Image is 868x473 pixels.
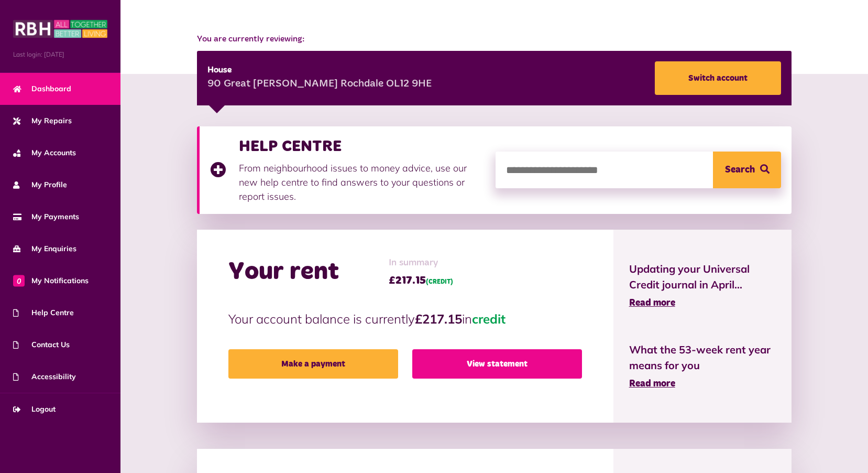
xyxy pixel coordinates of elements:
strong: £217.15 [415,311,462,327]
a: Make a payment [228,349,398,379]
span: Logout [13,404,56,415]
span: My Enquiries [13,243,76,254]
span: Accessibility [13,371,76,382]
a: Switch account [655,61,781,95]
h2: Your rent [228,257,339,287]
span: In summary [389,256,453,270]
div: House [207,64,432,77]
span: My Payments [13,211,79,222]
button: Search [713,152,781,188]
span: Contact Us [13,339,70,350]
span: You are currently reviewing: [197,33,792,46]
div: 90 Great [PERSON_NAME] Rochdale OL12 9HE [207,77,432,92]
span: Search [725,152,755,188]
span: (CREDIT) [426,279,453,285]
span: My Notifications [13,275,89,286]
p: Your account balance is currently in [228,309,582,328]
span: My Repairs [13,115,72,126]
h3: HELP CENTRE [239,137,485,156]
img: MyRBH [13,18,107,39]
span: Read more [629,379,675,389]
span: My Accounts [13,147,76,158]
span: £217.15 [389,273,453,288]
span: What the 53-week rent year means for you [629,342,776,373]
a: View statement [412,349,582,379]
span: Help Centre [13,307,74,318]
span: credit [472,311,506,327]
span: Updating your Universal Credit journal in April... [629,261,776,293]
span: My Profile [13,179,67,190]
span: Last login: [DATE] [13,50,107,59]
span: Dashboard [13,83,71,94]
a: What the 53-week rent year means for you Read more [629,342,776,391]
p: From neighbourhood issues to money advice, use our new help centre to find answers to your questi... [239,161,485,203]
span: Read more [629,298,675,308]
span: 0 [13,275,25,286]
a: Updating your Universal Credit journal in April... Read more [629,261,776,310]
